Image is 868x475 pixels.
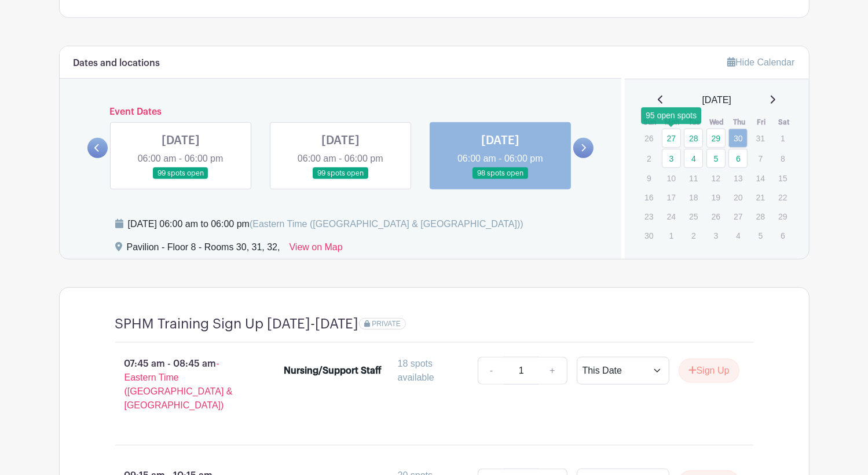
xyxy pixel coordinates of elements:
[773,207,792,225] p: 29
[124,359,233,410] span: - Eastern Time ([GEOGRAPHIC_DATA] & [GEOGRAPHIC_DATA])
[773,226,792,244] p: 6
[115,316,359,332] h4: SPHM Training Sign Up [DATE]-[DATE]
[751,169,770,187] p: 14
[728,116,750,128] th: Thu
[639,188,658,206] p: 16
[538,357,567,385] a: +
[478,357,504,385] a: -
[728,149,748,168] a: 6
[639,129,658,147] p: 26
[772,116,795,128] th: Sat
[684,129,703,148] a: 28
[773,188,792,206] p: 22
[684,169,703,187] p: 11
[751,129,770,147] p: 31
[284,364,382,378] div: Nursing/Support Staff
[128,217,523,231] div: [DATE] 06:00 am to 06:00 pm
[702,93,731,107] span: [DATE]
[773,129,792,147] p: 1
[706,188,726,206] p: 19
[372,320,401,328] span: PRIVATE
[706,149,726,168] a: 5
[398,357,468,385] div: 18 spots available
[751,207,770,225] p: 28
[662,149,681,168] a: 3
[750,116,773,128] th: Fri
[639,116,661,128] th: Sun
[728,226,748,244] p: 4
[706,207,726,225] p: 26
[727,57,794,67] a: Hide Calendar
[639,149,658,167] p: 2
[684,149,703,168] a: 4
[108,107,574,118] h6: Event Dates
[728,207,748,225] p: 27
[662,188,681,206] p: 17
[639,207,658,225] p: 23
[662,226,681,244] p: 1
[662,207,681,225] p: 24
[773,149,792,167] p: 8
[706,226,726,244] p: 3
[684,188,703,206] p: 18
[97,352,266,417] p: 07:45 am - 08:45 am
[751,188,770,206] p: 21
[706,169,726,187] p: 12
[751,149,770,167] p: 7
[728,129,748,148] a: 30
[641,107,701,124] div: 95 open spots
[127,240,280,259] div: Pavilion - Floor 8 - Rooms 30, 31, 32,
[773,169,792,187] p: 15
[684,207,703,225] p: 25
[728,169,748,187] p: 13
[684,226,703,244] p: 2
[290,240,343,259] a: View on Map
[662,129,681,148] a: 27
[639,226,658,244] p: 30
[639,169,658,187] p: 9
[679,359,739,383] button: Sign Up
[662,169,681,187] p: 10
[751,226,770,244] p: 5
[250,219,523,229] span: (Eastern Time ([GEOGRAPHIC_DATA] & [GEOGRAPHIC_DATA]))
[74,58,160,69] h6: Dates and locations
[706,129,726,148] a: 29
[728,188,748,206] p: 20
